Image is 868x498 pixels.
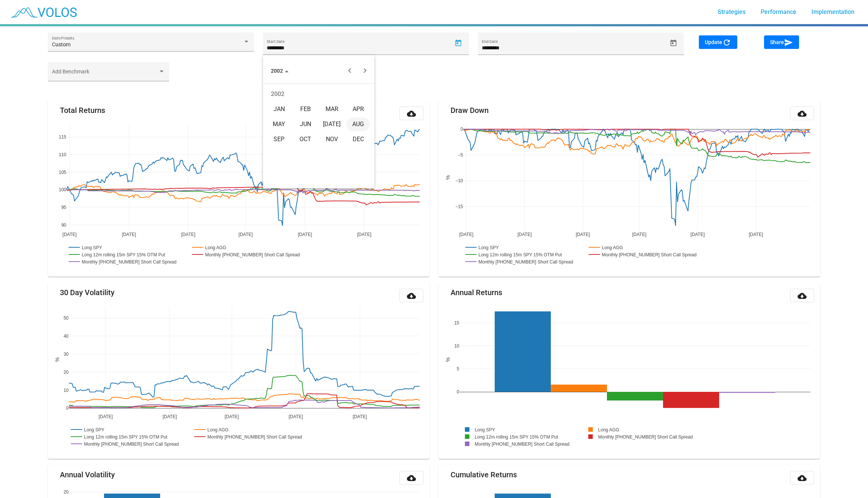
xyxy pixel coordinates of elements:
[266,102,292,117] td: January 2002
[292,117,319,132] td: June 2002
[267,117,291,131] div: MAY
[320,132,344,146] div: NOV
[319,117,345,132] td: July 2002
[292,102,319,117] td: February 2002
[345,102,371,117] td: April 2002
[345,132,371,147] td: December 2002
[293,132,317,146] div: OCT
[266,132,292,147] td: September 2002
[293,117,317,131] div: JUN
[266,117,292,132] td: May 2002
[271,68,289,74] span: 2002
[265,63,295,78] button: Choose date
[266,87,371,102] td: 2002
[345,117,371,132] td: August 2002
[319,102,345,117] td: March 2002
[346,132,370,146] div: DEC
[319,132,345,147] td: November 2002
[346,117,370,131] div: AUG
[320,102,344,116] div: MAR
[320,117,344,131] div: [DATE]
[292,132,319,147] td: October 2002
[293,102,317,116] div: FEB
[358,63,373,78] button: Next year
[267,132,291,146] div: SEP
[346,102,370,116] div: APR
[267,102,291,116] div: JAN
[342,63,358,78] button: Previous year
